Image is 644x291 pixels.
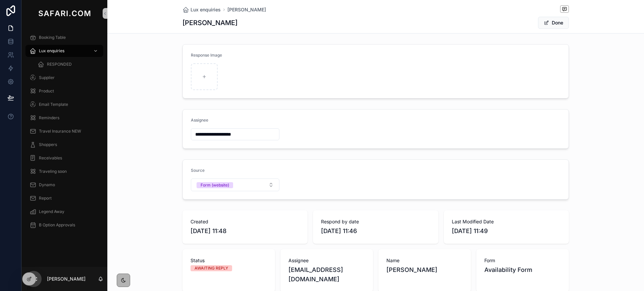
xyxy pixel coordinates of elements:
p: [PERSON_NAME] [47,276,86,282]
span: Lux enquiries [191,6,221,13]
span: Response Image [191,53,222,58]
span: B Option Approvals [39,222,75,228]
h1: [PERSON_NAME] [182,18,237,27]
span: Name [386,257,463,264]
span: RESPONDED [47,62,72,67]
a: B Option Approvals [25,219,103,231]
a: Lux enquiries [182,6,221,13]
a: Dynamo [25,179,103,191]
span: [PERSON_NAME] [386,265,463,275]
span: Last Modified Date [452,218,561,225]
a: Shoppers [25,139,103,151]
span: Availability Form [484,265,561,275]
span: Source [191,168,205,173]
a: Travel Insurance NEW [25,125,103,137]
span: Shoppers [39,142,57,147]
span: Status [191,257,267,264]
span: Assignee [191,118,208,123]
span: Reminders [39,115,59,121]
a: RESPONDED [34,58,103,70]
span: Supplier [39,75,55,80]
span: Booking Table [39,35,66,40]
span: Report [39,196,52,201]
button: Done [538,17,569,29]
a: Supplier [25,72,103,84]
a: Lux enquiries [25,45,103,57]
a: Booking Table [25,31,103,44]
span: Traveling soon [39,169,67,174]
button: Select Button [191,178,279,191]
span: Lux enquiries [39,48,64,54]
a: Product [25,85,103,97]
a: Receivables [25,152,103,164]
span: Email Template [39,102,68,107]
span: [EMAIL_ADDRESS][DOMAIN_NAME] [288,265,365,284]
div: Form (website) [201,182,229,188]
span: Form [484,257,561,264]
div: scrollable content [21,27,107,240]
a: Report [25,192,103,204]
span: Assignee [288,257,365,264]
span: [DATE] 11:49 [452,226,561,236]
span: Travel Insurance NEW [39,129,81,134]
span: Product [39,88,54,94]
span: Created [191,218,300,225]
a: Email Template [25,98,103,111]
span: Legend Away [39,209,64,214]
img: App logo [37,8,92,19]
span: Dynamo [39,182,55,188]
span: Receivables [39,155,62,161]
div: AWAITING REPLY [195,265,228,271]
a: Legend Away [25,206,103,218]
span: [DATE] 11:48 [191,226,300,236]
a: Traveling soon [25,165,103,177]
a: [PERSON_NAME] [227,6,266,13]
span: Respond by date [321,218,430,225]
a: Reminders [25,112,103,124]
span: [DATE] 11:46 [321,226,430,236]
